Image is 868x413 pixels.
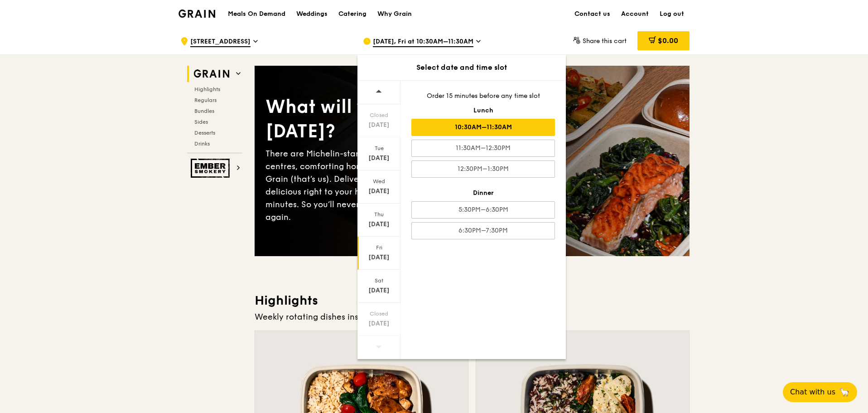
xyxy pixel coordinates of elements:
[359,154,399,163] div: [DATE]
[373,37,473,47] span: [DATE], Fri at 10:30AM–11:30AM
[359,145,399,152] div: Tue
[359,244,399,251] div: Fri
[359,187,399,196] div: [DATE]
[255,292,690,309] h3: Highlights
[790,387,835,398] span: Chat with us
[411,140,555,157] div: 11:30AM–12:30PM
[194,108,214,114] span: Bundles
[583,37,627,45] span: Share this cart
[411,201,555,219] div: 5:30PM–6:30PM
[359,286,399,295] div: [DATE]
[194,141,210,147] span: Drinks
[569,0,616,28] a: Contact us
[296,0,328,28] div: Weddings
[372,0,417,28] a: Why Grain
[359,178,399,185] div: Wed
[411,92,555,101] div: Order 15 minutes before any time slot
[190,37,251,47] span: [STREET_ADDRESS]
[255,311,690,323] div: Weekly rotating dishes inspired by flavours from around the world.
[194,86,220,92] span: Highlights
[194,119,208,125] span: Sides
[359,220,399,229] div: [DATE]
[359,319,399,328] div: [DATE]
[291,0,333,28] a: Weddings
[411,106,555,115] div: Lunch
[359,121,399,130] div: [DATE]
[191,159,232,178] img: Ember Smokery web logo
[333,0,372,28] a: Catering
[265,95,472,144] div: What will you eat [DATE]?
[228,10,285,19] h1: Meals On Demand
[411,160,555,178] div: 12:30PM–1:30PM
[359,211,399,218] div: Thu
[194,97,217,103] span: Regulars
[377,0,412,28] div: Why Grain
[359,253,399,262] div: [DATE]
[783,382,857,402] button: Chat with us🦙
[658,36,678,45] span: $0.00
[359,277,399,284] div: Sat
[411,222,555,239] div: 6:30PM–7:30PM
[338,0,366,28] div: Catering
[194,130,215,136] span: Desserts
[411,189,555,198] div: Dinner
[654,0,690,28] a: Log out
[265,147,472,224] div: There are Michelin-star restaurants, hawker centres, comforting home-cooked classics… and Grain (...
[616,0,654,28] a: Account
[178,10,215,18] img: Grain
[359,310,399,317] div: Closed
[359,112,399,119] div: Closed
[411,119,555,136] div: 10:30AM–11:30AM
[839,387,850,398] span: 🦙
[191,66,232,82] img: Grain web logo
[357,62,566,73] div: Select date and time slot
